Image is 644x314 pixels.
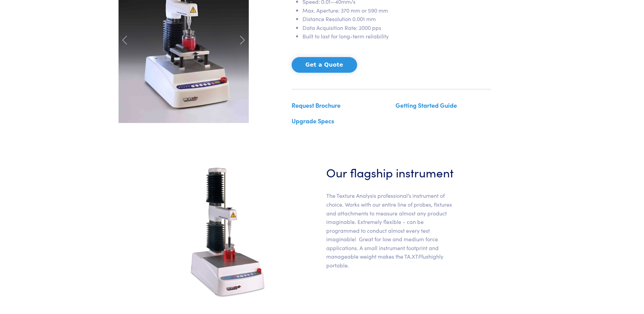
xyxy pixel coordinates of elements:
li: Max. Aperture: 370 mm or 590 mm [302,6,491,15]
button: Get a Quote [292,57,357,73]
span: Plus [418,252,428,260]
a: Request Brochure [292,101,341,109]
h3: Our flagship instrument [326,164,457,180]
img: ta-xt-plus-cutout.jpg [188,164,268,300]
a: Getting Started Guide [395,101,457,109]
a: Upgrade Specs [292,117,334,125]
p: The Texture Analysis professional’s instrument of choice. Works with our entire line of probes, f... [326,191,457,269]
li: Data Acquisition Rate: 2000 pps [302,23,491,32]
li: Distance Resolution 0.001 mm [302,15,491,23]
li: Built to last for long-term reliability [302,32,491,41]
